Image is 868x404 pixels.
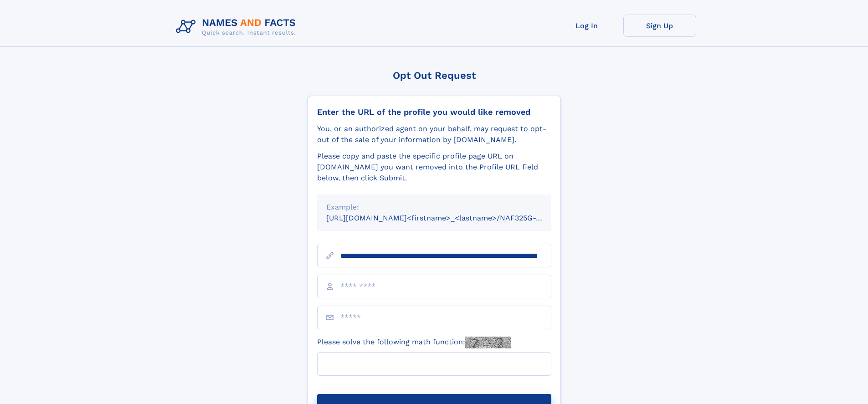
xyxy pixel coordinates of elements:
img: Logo Names and Facts [172,15,303,39]
div: You, or an authorized agent on your behalf, may request to opt-out of the sale of your informatio... [317,123,551,145]
div: Opt Out Request [308,70,561,81]
label: Please solve the following math function: [317,337,511,348]
a: Sign Up [623,15,696,37]
small: [URL][DOMAIN_NAME]<firstname>_<lastname>/NAF325G-xxxxxxxx [326,214,569,222]
div: Please copy and paste the specific profile page URL on [DOMAIN_NAME] you want removed into the Pr... [317,151,551,184]
div: Example: [326,202,542,213]
a: Log In [550,15,623,37]
div: Enter the URL of the profile you would like removed [317,107,551,117]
